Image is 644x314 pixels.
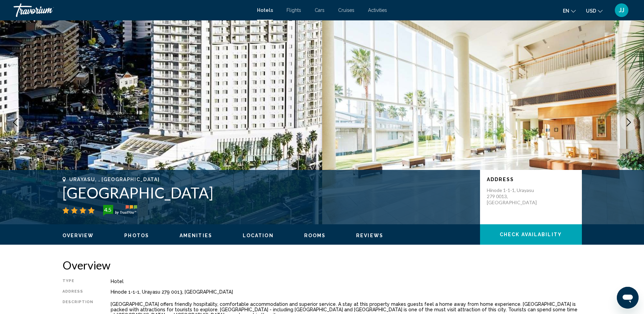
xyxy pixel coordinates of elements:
span: Location [243,233,274,238]
button: Change language [563,6,576,16]
button: Photos [124,232,149,239]
span: JJ [619,7,624,14]
a: Travorium [14,3,250,17]
p: Address [487,177,575,182]
span: Urayasu, , [GEOGRAPHIC_DATA] [69,177,160,182]
span: USD [586,8,596,14]
a: Flights [287,7,301,13]
h2: Overview [62,258,582,272]
span: Check Availability [500,232,562,238]
div: Type [62,279,94,284]
button: User Menu [613,3,630,17]
button: Amenities [180,232,212,239]
button: Reviews [356,232,383,239]
button: Location [243,232,274,239]
a: Activities [368,7,387,13]
div: Address [62,289,94,295]
a: Cars [315,7,325,13]
span: en [563,8,569,14]
div: 4.5 [101,206,115,214]
button: Rooms [304,232,326,239]
button: Overview [62,232,94,239]
img: trustyou-badge-hor.svg [103,205,137,216]
iframe: Button to launch messaging window [617,287,639,309]
h1: [GEOGRAPHIC_DATA] [62,184,473,202]
button: Previous image [7,114,24,131]
button: Next image [620,114,637,131]
span: Reviews [356,233,383,238]
div: Hinode 1-1-1, Urayasu 279 0013, [GEOGRAPHIC_DATA] [111,289,582,295]
a: Hotels [257,7,273,13]
a: Cruises [338,7,354,13]
p: Hinode 1-1-1, Urayasu 279 0013, [GEOGRAPHIC_DATA] [487,187,541,206]
span: Amenities [180,233,212,238]
span: Photos [124,233,149,238]
div: Hotel [111,279,582,284]
button: Check Availability [480,224,582,245]
button: Change currency [586,6,603,16]
span: Rooms [304,233,326,238]
span: Overview [62,233,94,238]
